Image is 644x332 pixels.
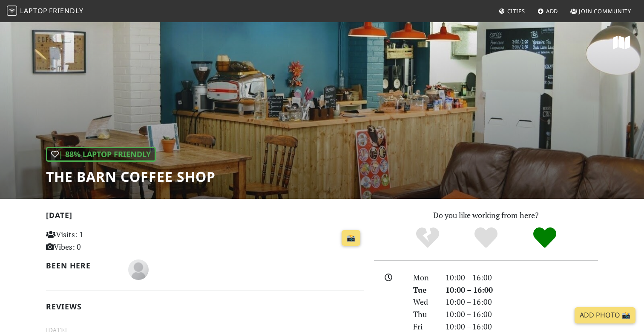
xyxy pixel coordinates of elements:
[128,259,149,280] img: blank-535327c66bd565773addf3077783bbfce4b00ec00e9fd257753287c682c7fa38.png
[342,230,360,246] a: 📸
[46,302,364,311] h2: Reviews
[457,226,515,250] div: Yes
[408,271,440,284] div: Mon
[46,147,156,162] div: | 88% Laptop Friendly
[440,308,603,320] div: 10:00 – 16:00
[495,3,529,19] a: Cities
[408,296,440,308] div: Wed
[567,3,635,19] a: Join Community
[398,226,457,250] div: No
[408,284,440,296] div: Tue
[534,3,562,19] a: Add
[46,261,118,270] h2: Been here
[7,6,17,16] img: LaptopFriendly
[20,6,48,15] span: Laptop
[46,211,364,223] h2: [DATE]
[575,307,635,323] a: Add Photo 📸
[128,264,149,274] span: paul kiddle
[546,7,558,15] span: Add
[7,4,83,19] a: LaptopFriendly LaptopFriendly
[46,228,145,253] p: Visits: 1 Vibes: 0
[440,271,603,284] div: 10:00 – 16:00
[440,296,603,308] div: 10:00 – 16:00
[374,209,598,221] p: Do you like working from here?
[46,169,216,185] h1: The Barn Coffee Shop
[515,226,574,250] div: Definitely!
[440,284,603,296] div: 10:00 – 16:00
[408,308,440,320] div: Thu
[579,7,631,15] span: Join Community
[507,7,525,15] span: Cities
[49,6,83,15] span: Friendly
